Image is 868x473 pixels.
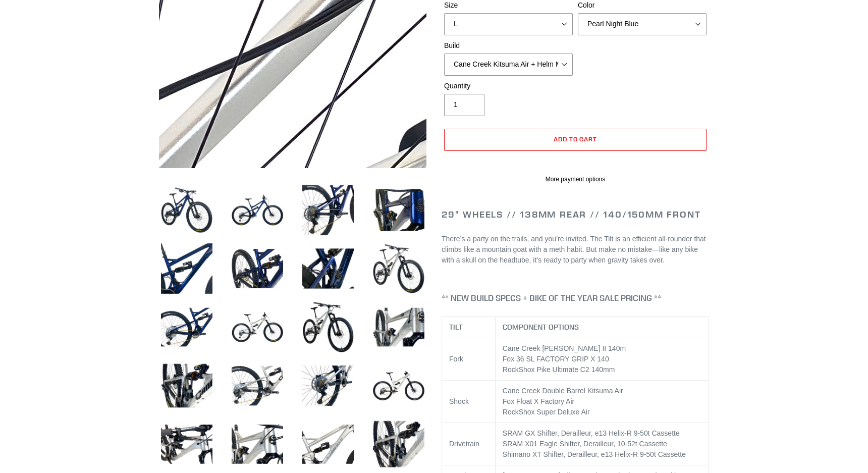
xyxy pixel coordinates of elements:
[300,182,356,238] img: Load image into Gallery viewer, TILT - Complete Bike
[230,416,285,472] img: Load image into Gallery viewer, TILT - Complete Bike
[159,416,214,472] img: Load image into Gallery viewer, TILT - Complete Bike
[159,358,214,413] img: Load image into Gallery viewer, TILT - Complete Bike
[495,317,709,338] th: COMPONENT OPTIONS
[495,338,709,381] td: Cane Creek [PERSON_NAME] II 140m Fox 36 SL FACTORY GRIP X 140 RockShox Pike Ultimate C2 140mm
[554,135,598,143] span: Add to cart
[442,293,709,303] h4: ** NEW BUILD SPECS + BIKE OF THE YEAR SALE PRICING **
[159,182,214,238] img: Load image into Gallery viewer, TILT - Complete Bike
[230,299,285,355] img: Load image into Gallery viewer, TILT - Complete Bike
[300,299,356,355] img: Load image into Gallery viewer, TILT - Complete Bike
[442,338,496,381] td: Fork
[371,299,426,355] img: Load image into Gallery viewer, TILT - Complete Bike
[159,241,214,296] img: Load image into Gallery viewer, TILT - Complete Bike
[371,182,426,238] img: Load image into Gallery viewer, TILT - Complete Bike
[300,416,356,472] img: Load image into Gallery viewer, TILT - Complete Bike
[300,241,356,296] img: Load image into Gallery viewer, TILT - Complete Bike
[442,317,496,338] th: TILT
[371,416,426,472] img: Load image into Gallery viewer, TILT - Complete Bike
[444,175,707,184] a: More payment options
[230,182,285,238] img: Load image into Gallery viewer, TILT - Complete Bike
[442,423,496,465] td: Drivetrain
[371,241,426,296] img: Load image into Gallery viewer, TILT - Complete Bike
[159,299,214,355] img: Load image into Gallery viewer, TILT - Complete Bike
[230,241,285,296] img: Load image into Gallery viewer, TILT - Complete Bike
[495,423,709,465] td: SRAM GX Shifter, Derailleur, e13 Helix-R 9-50t Cassette SRAM X01 Eagle Shifter, Derailleur, 10-52...
[371,358,426,413] img: Load image into Gallery viewer, TILT - Complete Bike
[444,129,707,151] button: Add to cart
[495,381,709,423] td: Cane Creek Double Barrel Kitsuma Air Fox Float X Factory Air RockShox Super Deluxe Air
[230,358,285,413] img: Load image into Gallery viewer, TILT - Complete Bike
[442,234,709,266] p: There’s a party on the trails, and you’re invited. The Tilt is an efficient all-rounder that clim...
[300,358,356,413] img: Load image into Gallery viewer, TILT - Complete Bike
[444,40,573,51] label: Build
[444,81,573,91] label: Quantity
[442,209,709,220] h2: 29" Wheels // 138mm Rear // 140/150mm Front
[442,381,496,423] td: Shock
